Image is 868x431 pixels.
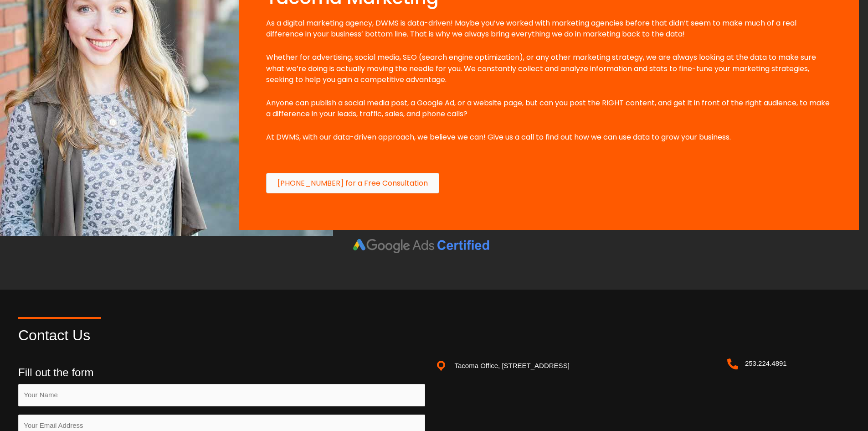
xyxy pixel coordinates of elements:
p: 253.224.4891 [745,358,787,370]
span: Contact Us [18,327,90,343]
a: [PHONE_NUMBER] for a Free Consultation [266,173,439,193]
picture: gacertified-hd [353,242,490,249]
p: As a digital marketing agency, DWMS is data-driven! Maybe you’ve worked with marketing agencies b... [266,18,832,41]
p: Tacoma Office, [STREET_ADDRESS] [455,361,570,372]
input: Your Name [18,384,425,406]
p: At DWMS, with our data-driven approach, we believe we can! Give us a call to find out how we can ... [266,132,832,143]
h4: Fill out the form [18,366,425,379]
img: gacertified-hd [353,239,490,253]
span: [PHONE_NUMBER] for a Free Consultation [277,178,428,188]
p: Anyone can publish a social media post, a Google Ad, or a website page, but can you post the RIGH... [266,98,832,120]
p: Whether for advertising, social media, SEO (search engine optimization), or any other marketing s... [266,52,832,86]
